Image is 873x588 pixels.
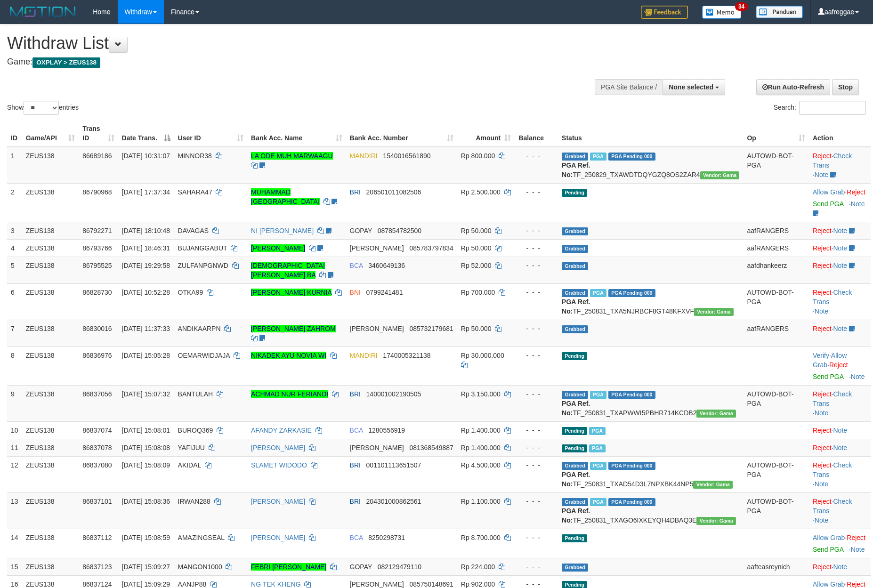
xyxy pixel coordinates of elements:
span: GOPAY [350,563,372,571]
span: · [813,534,847,541]
button: None selected [663,79,725,95]
td: 6 [7,283,22,320]
td: ZEUS138 [22,222,79,239]
span: Marked by aafkaynarin [590,498,606,506]
select: Showentries [24,101,59,115]
a: Allow Grab [813,534,845,541]
td: 11 [7,439,22,456]
span: Grabbed [562,245,588,253]
a: Reject [813,444,832,451]
a: Reject [813,563,832,571]
th: Trans ID: activate to sort column ascending [79,120,118,147]
span: MANDIRI [350,152,378,160]
th: Game/API: activate to sort column ascending [22,120,79,147]
span: DAVAGAS [178,227,209,234]
a: Note [815,307,829,315]
span: [DATE] 15:07:32 [122,390,170,398]
span: 86790968 [82,188,112,196]
span: Copy 085783797834 to clipboard [409,244,453,252]
span: Copy 082129479110 to clipboard [378,563,421,571]
span: Copy 0799241481 to clipboard [366,289,403,296]
td: ZEUS138 [22,385,79,421]
b: PGA Ref. No: [562,400,590,417]
td: · · [809,492,871,529]
a: [PERSON_NAME] [251,498,305,505]
span: [DATE] 18:10:48 [122,227,170,234]
th: Amount: activate to sort column ascending [457,120,515,147]
td: AUTOWD-BOT-PGA [743,456,808,492]
td: aafRANGERS [743,320,808,346]
span: Rp 1.100.000 [461,498,501,505]
span: 34 [735,2,748,11]
a: Allow Grab [813,188,845,196]
a: [PERSON_NAME] [251,244,305,252]
span: BANTULAH [178,390,213,398]
span: [DATE] 15:08:09 [122,461,170,469]
a: Send PGA [813,546,843,553]
a: MUHAMMAD [GEOGRAPHIC_DATA] [251,188,320,205]
span: BRI [350,390,361,398]
a: Note [851,200,865,208]
span: OTKA99 [178,289,203,296]
span: 86837123 [82,563,112,571]
td: · · [809,456,871,492]
span: [PERSON_NAME] [350,580,404,588]
span: [DATE] 15:05:28 [122,352,170,359]
td: · [809,222,871,239]
a: SLAMET WIDODO [251,461,307,469]
th: Status [558,120,743,147]
span: Rp 8.700.000 [461,534,501,541]
a: FEBRI [PERSON_NAME] [251,563,326,571]
td: ZEUS138 [22,346,79,385]
td: TF_250831_TXAD54D3L7NPXBK44NP5 [558,456,743,492]
a: Note [833,563,847,571]
span: Marked by aafkaynarin [590,391,606,399]
td: 12 [7,456,22,492]
span: Marked by aafnoeunsreypich [589,427,606,435]
td: AUTOWD-BOT-PGA [743,385,808,421]
span: MANDIRI [350,352,378,359]
a: NI [PERSON_NAME] [251,227,314,234]
a: Reject [813,461,832,469]
span: 86830016 [82,325,112,332]
a: Reject [813,244,832,252]
td: · · [809,385,871,421]
span: Grabbed [562,498,588,506]
td: ZEUS138 [22,529,79,558]
td: 14 [7,529,22,558]
a: NG TEK KHENG [251,580,301,588]
span: Rp 50.000 [461,325,492,332]
a: [PERSON_NAME] [251,534,305,541]
span: Rp 4.500.000 [461,461,501,469]
span: [PERSON_NAME] [350,244,404,252]
span: Grabbed [562,153,588,161]
th: Op: activate to sort column ascending [743,120,808,147]
div: - - - [518,443,554,452]
td: · [809,439,871,456]
span: Rp 1.400.000 [461,444,501,451]
td: aafRANGERS [743,222,808,239]
input: Search: [799,101,866,115]
span: Copy 1280556919 to clipboard [368,427,405,434]
a: Reject [813,427,832,434]
span: Grabbed [562,564,588,572]
a: Note [851,373,865,380]
a: Reject [813,325,832,332]
span: [DATE] 15:08:36 [122,498,170,505]
td: 5 [7,257,22,283]
span: Marked by aafsreyleap [590,289,606,297]
td: · [809,320,871,346]
span: BRI [350,188,361,196]
td: · [809,239,871,257]
td: · [809,421,871,439]
td: ZEUS138 [22,558,79,575]
span: AANJP88 [178,580,207,588]
span: Copy 1540016561890 to clipboard [383,152,430,160]
span: 86837078 [82,444,112,451]
a: Reject [813,227,832,234]
td: ZEUS138 [22,283,79,320]
td: TF_250831_TXA5NJRBCF8GT48KFXVF [558,283,743,320]
span: Vendor URL: https://trx31.1velocity.biz [693,481,733,489]
a: Note [833,427,847,434]
a: Reject [847,534,865,541]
